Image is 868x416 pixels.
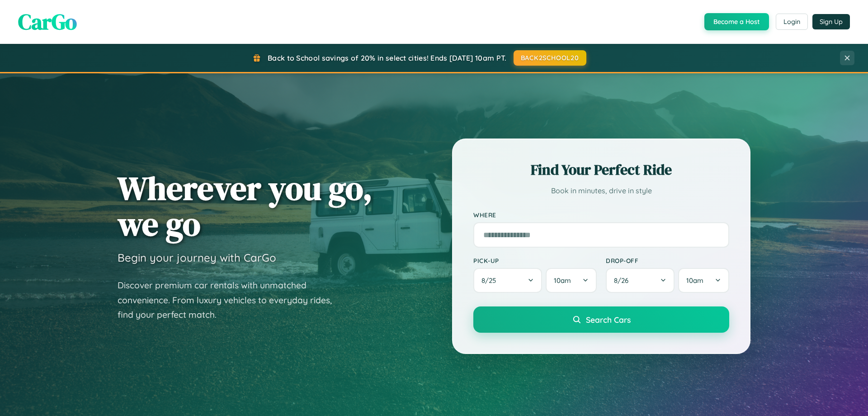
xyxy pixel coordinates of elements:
button: 8/26 [606,268,675,293]
p: Book in minutes, drive in style [473,184,729,197]
button: Sign Up [812,14,850,29]
p: Discover premium car rentals with unmatched convenience. From luxury vehicles to everyday rides, ... [118,278,344,322]
span: CarGo [18,7,77,37]
button: 10am [546,268,597,293]
button: 8/25 [473,268,542,293]
span: 10am [686,276,703,285]
label: Drop-off [606,257,729,264]
button: 10am [678,268,729,293]
span: 10am [554,276,571,285]
label: Pick-up [473,257,597,264]
span: Search Cars [586,315,631,325]
button: Become a Host [704,13,769,30]
h2: Find Your Perfect Ride [473,160,729,180]
span: 8 / 26 [614,276,633,285]
button: BACK2SCHOOL20 [514,50,586,66]
label: Where [473,211,729,219]
h1: Wherever you go, we go [118,170,373,242]
h3: Begin your journey with CarGo [118,251,276,264]
button: Login [776,14,808,30]
span: Back to School savings of 20% in select cities! Ends [DATE] 10am PT. [268,53,506,62]
span: 8 / 25 [481,276,500,285]
button: Search Cars [473,306,729,333]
